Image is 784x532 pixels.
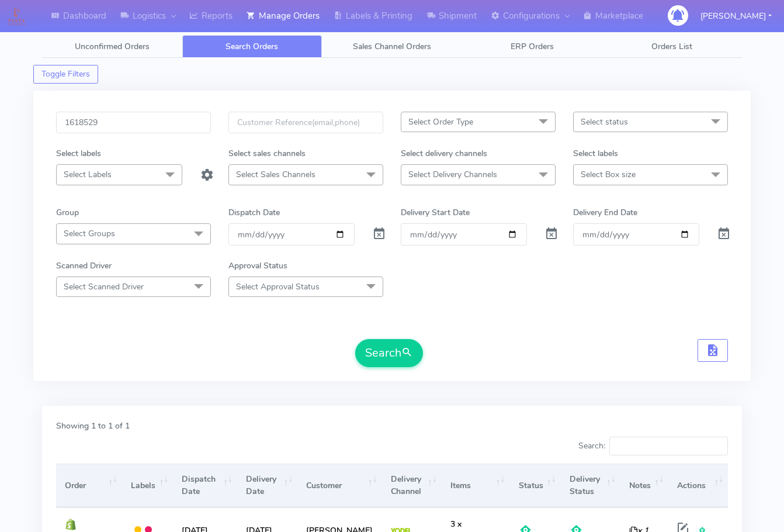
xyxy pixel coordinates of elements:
[511,41,554,52] span: ERP Orders
[64,169,112,180] span: Select Labels
[236,281,320,292] span: Select Approval Status
[573,206,637,219] label: Delivery End Date
[561,464,620,507] th: Delivery Status: activate to sort column ascending
[64,228,115,239] span: Select Groups
[228,112,383,133] input: Customer Reference(email,phone)
[581,116,628,127] span: Select status
[75,41,150,52] span: Unconfirmed Orders
[228,206,280,219] label: Dispatch Date
[65,519,77,530] img: shopify.png
[173,464,237,507] th: Dispatch Date: activate to sort column ascending
[353,41,431,52] span: Sales Channel Orders
[382,464,442,507] th: Delivery Channel: activate to sort column ascending
[578,437,728,455] label: Search:
[692,4,780,28] button: [PERSON_NAME]
[56,112,211,133] input: Order Id
[226,41,278,52] span: Search Orders
[122,464,173,507] th: Labels: activate to sort column ascending
[573,147,618,160] label: Select labels
[56,260,112,272] label: Scanned Driver
[56,464,122,507] th: Order: activate to sort column ascending
[56,147,101,160] label: Select labels
[56,420,130,432] label: Showing 1 to 1 of 1
[237,464,298,507] th: Delivery Date: activate to sort column ascending
[355,339,423,367] button: Search
[668,464,728,507] th: Actions: activate to sort column ascending
[64,281,144,292] span: Select Scanned Driver
[236,169,315,180] span: Select Sales Channels
[408,169,497,180] span: Select Delivery Channels
[581,169,636,180] span: Select Box size
[609,437,728,455] input: Search:
[228,147,306,160] label: Select sales channels
[42,35,742,58] ul: Tabs
[442,464,510,507] th: Items: activate to sort column ascending
[401,206,470,219] label: Delivery Start Date
[509,464,560,507] th: Status: activate to sort column ascending
[651,41,692,52] span: Orders List
[620,464,668,507] th: Notes: activate to sort column ascending
[408,116,473,127] span: Select Order Type
[401,147,487,160] label: Select delivery channels
[228,260,287,272] label: Approval Status
[297,464,381,507] th: Customer: activate to sort column ascending
[56,206,79,219] label: Group
[33,65,98,84] button: Toggle Filters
